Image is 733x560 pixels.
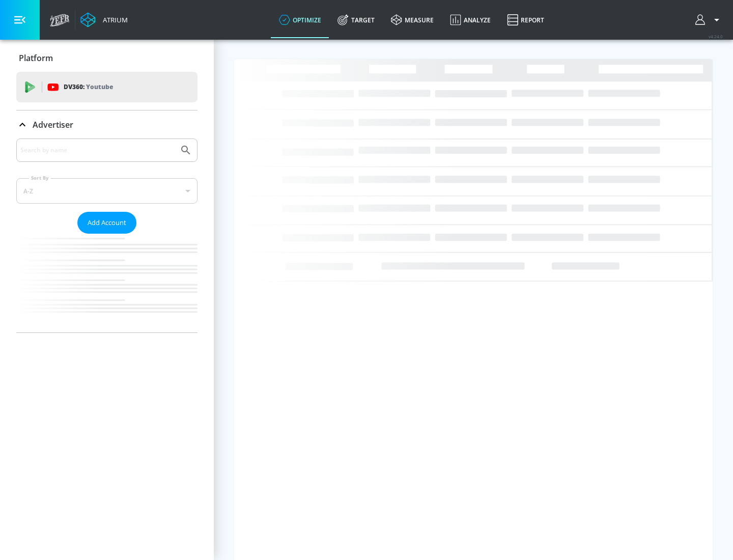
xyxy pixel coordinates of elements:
[499,2,552,38] a: Report
[33,119,73,130] p: Advertiser
[16,138,198,332] div: Advertiser
[442,2,499,38] a: Analyze
[271,2,329,38] a: optimize
[64,81,113,93] p: DV360:
[709,34,723,39] span: v 4.24.0
[16,72,198,102] div: DV360: Youtube
[19,52,53,64] p: Platform
[16,234,198,332] nav: list of Advertiser
[16,44,198,72] div: Platform
[80,12,128,27] a: Atrium
[16,178,198,204] div: A-Z
[329,2,383,38] a: Target
[29,175,51,181] label: Sort By
[20,144,175,157] input: Search by name
[86,81,113,92] p: Youtube
[88,217,126,229] span: Add Account
[77,212,136,234] button: Add Account
[383,2,442,38] a: measure
[16,110,198,139] div: Advertiser
[99,15,128,24] div: Atrium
